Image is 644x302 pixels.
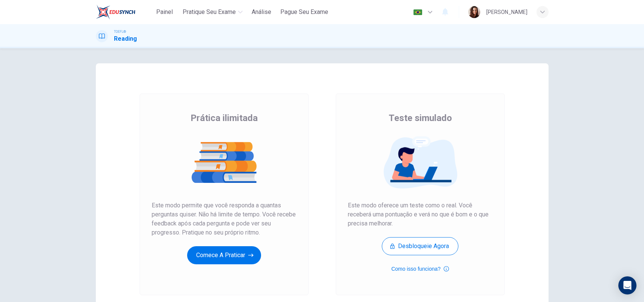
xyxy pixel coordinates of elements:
span: Análise [252,8,271,17]
img: EduSynch logo [96,5,135,20]
button: Como isso funciona? [391,264,449,273]
button: Pratique seu exame [180,5,246,19]
button: Desbloqueie agora [382,237,458,255]
button: Painel [152,5,177,19]
span: Este modo permite que você responda a quantas perguntas quiser. Não há limite de tempo. Você rece... [152,201,297,237]
img: pt [413,9,423,15]
span: Painel [156,8,173,17]
button: Análise [249,5,274,19]
span: Pratique seu exame [183,8,236,17]
span: Este modo oferece um teste como o real. Você receberá uma pontuação e verá no que é bom e o que p... [348,201,493,228]
h1: Reading [114,34,137,43]
button: Pague Seu Exame [277,5,331,19]
span: Pague Seu Exame [280,8,328,17]
span: TOEFL® [114,29,126,34]
img: Profile picture [468,6,480,18]
span: Prática ilimitada [191,112,258,124]
div: Open Intercom Messenger [618,276,636,294]
span: Teste simulado [389,112,452,124]
div: [PERSON_NAME] [486,8,527,17]
a: EduSynch logo [96,5,153,20]
button: Comece a praticar [187,246,261,264]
